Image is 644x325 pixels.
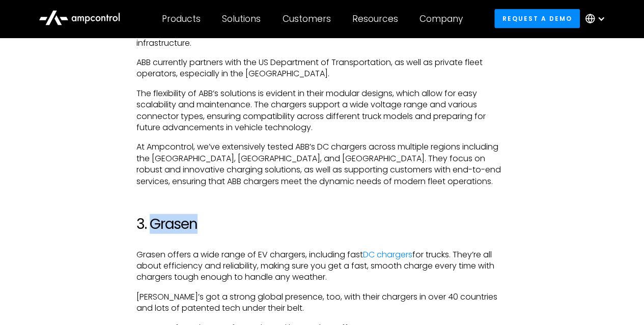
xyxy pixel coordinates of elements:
[363,249,412,260] a: DC chargers
[136,249,508,283] p: Grasen offers a wide range of EV chargers, including fast for trucks. They’re all about efficienc...
[494,9,580,28] a: Request a demo
[419,13,463,24] div: Company
[352,13,398,24] div: Resources
[136,141,508,187] p: At Ampcontrol, we’ve extensively tested ABB’s DC chargers across multiple regions including the [...
[162,13,201,24] div: Products
[136,88,508,134] p: The flexibility of ABB’s solutions is evident in their modular designs, which allow for easy scal...
[136,57,508,80] p: ABB currently partners with the US Department of Transportation, as well as private fleet operato...
[283,13,331,24] div: Customers
[136,216,508,233] h2: 3. Grasen
[136,291,508,314] p: [PERSON_NAME]’s got a strong global presence, too, with their chargers in over 40 countries and l...
[222,13,261,24] div: Solutions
